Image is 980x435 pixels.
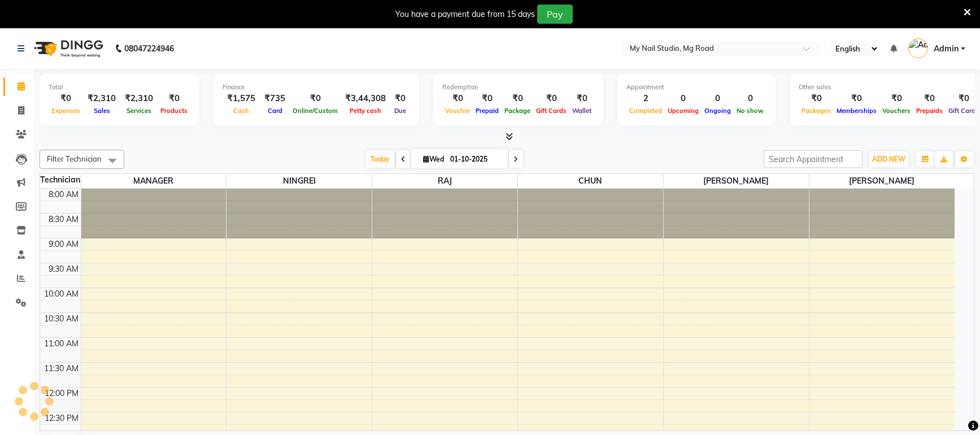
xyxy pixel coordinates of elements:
span: NINGREI [227,174,372,188]
div: 10:30 AM [42,313,81,325]
div: Redemption [442,82,594,92]
span: CHUN [518,174,663,188]
span: Cash [230,107,252,115]
span: No show [734,107,766,115]
div: Technician [40,174,81,186]
div: 0 [665,92,702,105]
span: Admin [934,43,959,55]
div: ₹3,44,308 [341,92,390,105]
div: ₹1,575 [223,92,260,105]
span: Products [158,107,190,115]
div: You have a payment due from 15 days [395,8,535,20]
div: ₹0 [390,92,410,105]
img: Admin [908,38,928,58]
img: logo [29,33,106,64]
div: ₹0 [473,92,502,105]
div: ₹0 [290,92,341,105]
div: ₹0 [879,92,913,105]
input: 2025-10-01 [447,151,503,168]
span: MANAGER [81,174,227,188]
div: 2 [626,92,665,105]
span: Wed [420,155,447,163]
div: ₹2,310 [120,92,158,105]
button: ADD NEW [869,151,908,167]
span: Petty cash [347,107,384,115]
div: 9:00 AM [46,238,81,250]
span: Gift Cards [533,107,569,115]
div: ₹2,310 [83,92,120,105]
span: Due [391,107,409,115]
div: 10:00 AM [42,288,81,300]
span: Expenses [49,107,83,115]
div: ₹0 [799,92,834,105]
input: Search Appointment [764,150,863,168]
span: Upcoming [665,107,702,115]
div: ₹0 [533,92,569,105]
span: Packages [799,107,834,115]
div: 11:30 AM [42,363,81,375]
b: 08047224946 [124,33,174,64]
span: Completed [626,107,665,115]
span: Sales [91,107,113,115]
div: 0 [734,92,766,105]
span: Prepaid [473,107,502,115]
span: Memberships [834,107,879,115]
div: ₹735 [260,92,290,105]
div: ₹0 [502,92,533,105]
span: Services [124,107,154,115]
span: Card [265,107,285,115]
span: Today [366,150,394,168]
span: Wallet [569,107,594,115]
span: [PERSON_NAME] [664,174,809,188]
div: 0 [702,92,734,105]
span: Online/Custom [290,107,341,115]
div: 9:30 AM [46,263,81,275]
div: ₹0 [913,92,946,105]
span: Vouchers [879,107,913,115]
div: Finance [223,82,410,92]
button: Pay [537,5,573,24]
div: ₹0 [569,92,594,105]
span: Ongoing [702,107,734,115]
div: ₹0 [834,92,879,105]
div: Appointment [626,82,766,92]
span: Voucher [442,107,473,115]
span: RAJ [372,174,517,188]
div: 8:00 AM [46,189,81,201]
span: ADD NEW [872,155,905,163]
div: 12:30 PM [42,412,81,424]
div: 12:00 PM [42,388,81,399]
div: 8:30 AM [46,214,81,225]
div: ₹0 [158,92,190,105]
span: Package [502,107,533,115]
div: Total [49,82,190,92]
span: [PERSON_NAME] [809,174,955,188]
div: ₹0 [49,92,83,105]
div: ₹0 [442,92,473,105]
span: Prepaids [913,107,946,115]
span: Filter Technician [47,154,102,163]
div: 11:00 AM [42,338,81,350]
